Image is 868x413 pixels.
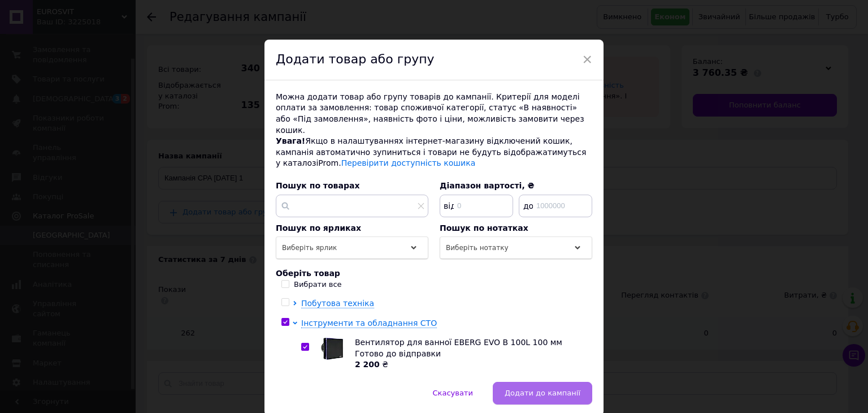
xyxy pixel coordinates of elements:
[294,279,342,290] div: Вибрати все
[519,195,592,217] input: 1000000
[493,382,592,405] button: Додати до кампанії
[446,244,509,252] span: Виберіть нотатку
[276,136,305,145] span: Увага!
[355,359,586,371] div: ₴
[520,200,534,212] span: до
[440,223,528,233] span: Пошук по нотатках
[440,181,535,190] span: Діапазон вартості, ₴
[276,269,340,278] span: Оберіть товар
[433,389,473,397] span: Скасувати
[301,319,437,328] span: Інструменти та обладнання СТО
[441,200,455,212] span: від
[276,136,592,169] div: Якщо в налаштуваннях інтернет-магазину відключений кошик, кампанія автоматично зупиниться і товар...
[321,338,344,360] img: Вентилятор для ванної EBERG EVO B 100L 100 мм
[276,92,592,136] div: Можна додати товар або групу товарів до кампанії. Критерії для моделі оплати за замовлення: товар...
[505,389,580,397] span: Додати до кампанії
[264,40,604,80] div: Додати товар або групу
[355,338,562,347] span: Вентилятор для ванної EBERG EVO B 100L 100 мм
[582,50,592,69] span: ×
[355,360,380,369] b: 2 200
[421,382,485,405] button: Скасувати
[440,195,513,217] input: 0
[276,181,359,190] span: Пошук по товарах
[355,349,586,360] div: Готово до відправки
[341,158,476,167] a: Перевірити доступність кошика
[301,299,374,308] span: Побутова техніка
[276,223,361,233] span: Пошук по ярликах
[282,244,337,252] span: Виберіть ярлик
